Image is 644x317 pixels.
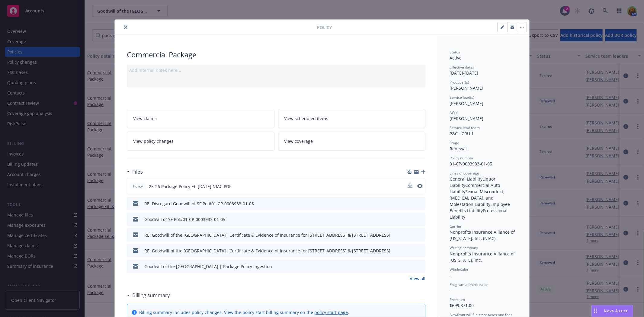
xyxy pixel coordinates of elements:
button: preview file [418,232,423,238]
div: RE: Disregard Goodwill of SF Pol#01-CP-0003933-01-05 [144,200,254,207]
span: [PERSON_NAME] [450,116,483,121]
a: View coverage [278,132,426,151]
div: [DATE] - [DATE] [450,65,517,76]
button: download file [408,248,413,254]
span: Premium [450,297,465,302]
a: View all [410,275,425,282]
span: View coverage [284,138,313,144]
a: View scheduled items [278,109,426,128]
a: View claims [127,109,274,128]
button: preview file [418,263,423,270]
span: Producer(s) [450,80,469,85]
span: P&C - CRU 1 [450,131,474,136]
span: General Liability [450,176,482,182]
span: Nonprofits Insurance Alliance of [US_STATE], Inc. [450,251,516,263]
span: Lines of coverage [450,171,479,176]
span: Policy [132,184,144,189]
span: 01-CP-0003933-01-05 [450,161,492,167]
span: $699,871.00 [450,303,474,308]
span: View claims [133,115,157,122]
button: preview file [418,200,423,207]
span: Writing company [450,245,478,250]
div: Goodwill of SF Pol#01-CP-0003933-01-05 [144,216,225,223]
button: download file [408,200,413,207]
button: download file [408,216,413,223]
div: Add internal notes here... [129,67,423,73]
div: Files [127,168,143,176]
button: close [122,24,129,31]
span: AC(s) [450,110,459,115]
span: Liquor Liability [450,176,497,188]
span: Nova Assist [604,308,628,313]
h3: Files [132,168,143,176]
span: Stage [450,140,459,146]
span: - [450,272,451,278]
span: View policy changes [133,138,174,144]
span: Sexual Misconduct, [MEDICAL_DATA], and Molestation Liability [450,189,506,207]
button: download file [408,263,413,270]
span: View scheduled items [284,115,328,122]
h3: Billing summary [132,291,170,299]
div: RE: Goodwill of the [GEOGRAPHIC_DATA]| Certificate & Evidence of Insurance for [STREET_ADDRESS] &... [144,232,390,238]
button: preview file [418,216,423,223]
button: preview file [417,183,423,190]
span: [PERSON_NAME] [450,101,483,106]
button: download file [408,183,412,188]
a: View policy changes [127,132,274,151]
div: Billing summary [127,291,170,299]
div: RE: Goodwill of the [GEOGRAPHIC_DATA]| Certificate & Evidence of Insurance for [STREET_ADDRESS] &... [144,248,390,254]
span: Program administrator [450,282,488,287]
span: Renewal [450,146,467,152]
span: - [450,287,451,293]
span: [PERSON_NAME] [450,85,483,91]
span: Policy number [450,155,473,161]
a: policy start page [314,309,348,315]
span: Policy [317,24,332,30]
button: preview file [417,184,423,188]
span: Wholesaler [450,267,469,272]
button: download file [408,183,412,190]
span: Service lead team [450,125,480,130]
span: Carrier [450,224,462,229]
span: Employee Benefits Liability [450,201,511,213]
span: Active [450,55,462,61]
button: preview file [418,248,423,254]
div: Goodwill of the [GEOGRAPHIC_DATA] | Package Policy Ingestion [144,263,272,270]
span: 25-26 Package Policy Eff [DATE] NIAC.PDF [149,183,231,190]
div: Billing summary includes policy changes. View the policy start billing summary on the . [139,309,349,315]
span: Nonprofits Insurance Alliance of [US_STATE], Inc. (NIAC) [450,229,516,241]
span: Commercial Auto Liability [450,182,501,194]
span: Status [450,50,460,55]
button: download file [408,232,413,238]
div: Drag to move [592,305,599,317]
span: Professional Liability [450,208,509,220]
div: Commercial Package [127,50,425,60]
span: Service lead(s) [450,95,474,100]
span: Effective dates [450,65,474,70]
button: Nova Assist [591,305,633,317]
